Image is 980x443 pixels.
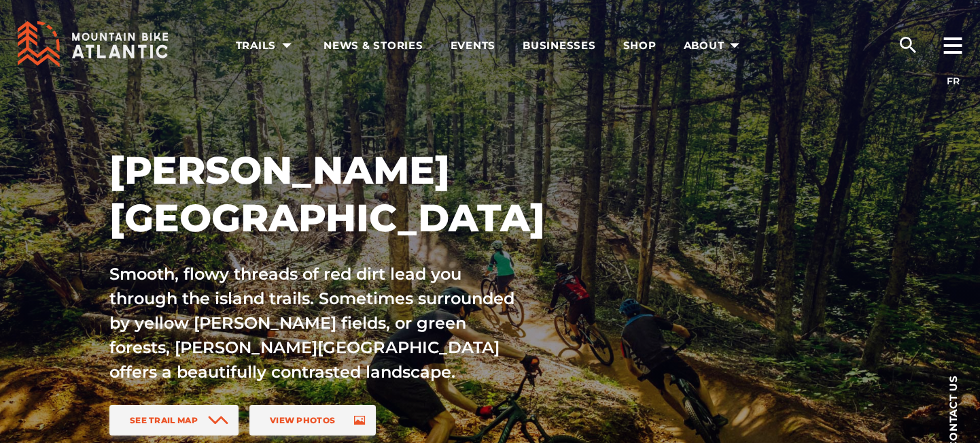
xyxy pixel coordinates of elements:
[897,34,919,56] ion-icon: search
[109,405,239,436] a: See Trail Map
[323,39,423,52] span: News & Stories
[623,39,657,52] span: Shop
[109,262,523,384] p: Smooth, flowy threads of red dirt lead you through the island trails. Sometimes surrounded by yel...
[249,405,376,436] a: View Photos
[523,39,596,52] span: Businesses
[270,415,335,425] span: View Photos
[947,75,960,87] a: FR
[725,36,744,55] ion-icon: arrow dropdown
[684,39,745,52] span: About
[451,39,496,52] span: Events
[277,36,296,55] ion-icon: arrow dropdown
[130,415,198,425] span: See Trail Map
[236,39,297,52] span: Trails
[109,146,612,242] h1: [PERSON_NAME][GEOGRAPHIC_DATA]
